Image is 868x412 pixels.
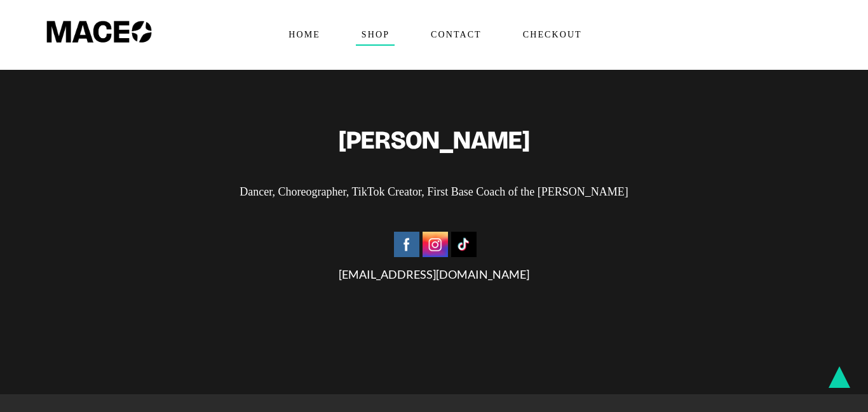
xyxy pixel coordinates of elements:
span: Home [283,25,325,45]
span: Shop [356,25,395,45]
img: Tiktok [451,232,477,257]
img: Instagram [423,232,448,257]
h2: [PERSON_NAME] [51,126,817,154]
span: Contact [425,25,487,45]
p: Dancer, Choreographer, TikTok Creator, First Base Coach of the [PERSON_NAME] [51,183,817,201]
div: [EMAIL_ADDRESS][DOMAIN_NAME] [51,229,817,283]
img: Facebook [394,232,419,257]
span: Checkout [517,25,587,45]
